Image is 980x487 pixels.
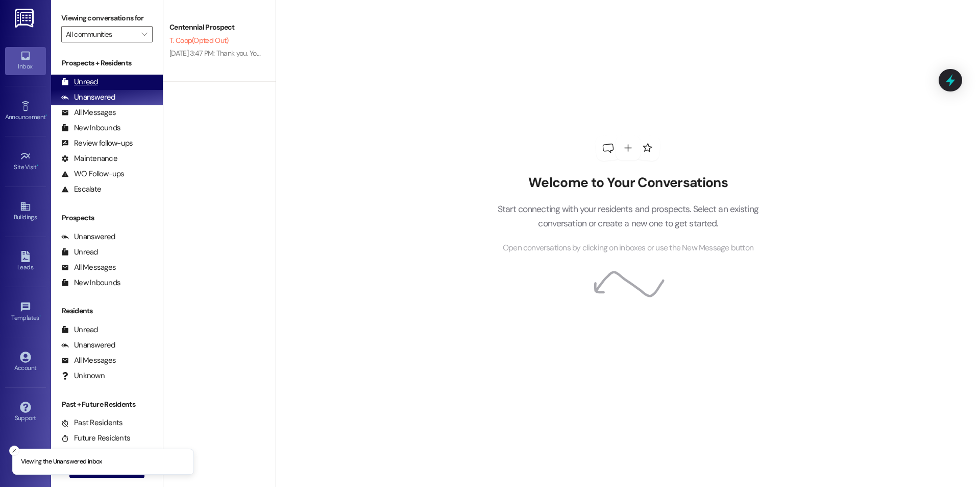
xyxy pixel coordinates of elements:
[21,457,102,467] p: Viewing the Unanswered inbox
[61,231,115,242] div: Unanswered
[51,399,163,410] div: Past + Future Residents
[61,138,133,149] div: Review follow-ups
[61,169,124,179] div: WO Follow-ups
[61,92,115,103] div: Unanswered
[39,313,41,320] span: •
[61,107,116,118] div: All Messages
[61,123,120,133] div: New Inbounds
[9,446,19,456] button: Close toast
[5,148,46,175] a: Site Visit •
[503,242,753,254] span: Open conversations by clicking on inboxes or use the New Message button
[37,162,38,169] span: •
[482,202,774,231] p: Start connecting with your residents and prospects. Select an existing conversation or create a n...
[45,112,47,119] span: •
[61,433,130,444] div: Future Residents
[51,306,163,316] div: Residents
[61,370,105,381] div: Unknown
[61,184,101,195] div: Escalate
[482,175,774,191] h2: Welcome to Your Conversations
[61,262,116,273] div: All Messages
[5,248,46,275] a: Leads
[15,9,36,28] img: ResiDesk Logo
[5,399,46,426] a: Support
[51,213,163,223] div: Prospects
[51,58,163,68] div: Prospects + Residents
[5,47,46,75] a: Inbox
[141,30,147,38] i: 
[61,355,116,366] div: All Messages
[61,324,98,335] div: Unread
[5,349,46,376] a: Account
[61,77,98,87] div: Unread
[169,49,673,58] div: [DATE] 3:47 PM: Thank you. You will no longer receive texts from this thread. Please reply with '...
[66,26,136,42] input: All communities
[5,198,46,225] a: Buildings
[61,10,153,26] label: Viewing conversations for
[61,247,98,258] div: Unread
[61,418,123,428] div: Past Residents
[169,36,228,45] span: T. Coop (Opted Out)
[5,298,46,326] a: Templates •
[61,340,115,351] div: Unanswered
[61,153,117,164] div: Maintenance
[61,277,120,288] div: New Inbounds
[169,22,264,33] div: Centennial Prospect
